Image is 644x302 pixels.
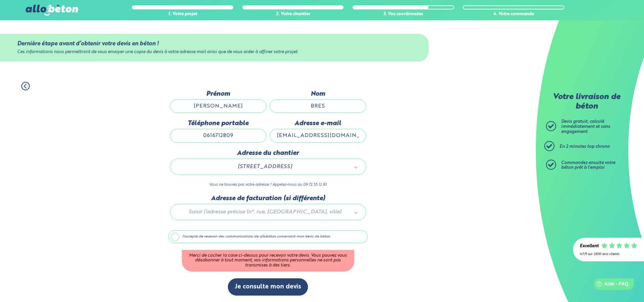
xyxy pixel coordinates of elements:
[17,50,412,55] div: Ces informations nous permettront de vous envoyer une copie du devis à votre adresse mail ainsi q...
[270,99,366,113] input: Quel est votre nom de famille ?
[132,12,233,17] div: 1. Votre projet
[170,129,266,142] input: ex : 0642930817
[168,230,368,243] label: J'accepte de recevoir des communications de allobéton concernant mon devis de béton.
[228,278,308,296] button: Je consulte mon devis
[170,182,366,188] p: Vous ne trouvez pas votre adresse ? Appelez-nous au 09 72 55 12 83
[180,162,350,171] span: [STREET_ADDRESS]
[177,162,359,171] a: [STREET_ADDRESS]
[270,129,366,142] input: ex : contact@allobeton.fr
[170,90,266,98] label: Prénom
[26,5,78,16] img: allobéton
[170,99,266,113] input: Quel est votre prénom ?
[463,12,564,17] div: 4. Votre commande
[17,41,412,47] div: Dernière étape avant d’obtenir votre devis en béton !
[170,149,366,157] label: Adresse du chantier
[270,120,366,127] label: Adresse e-mail
[242,12,344,17] div: 2. Votre chantier
[353,12,454,17] div: 3. Vos coordonnées
[270,90,366,98] label: Nom
[170,120,266,127] label: Téléphone portable
[182,250,354,272] div: Merci de cocher la case ci-dessus pour recevoir votre devis. Vous pouvez vous désabonner à tout m...
[584,276,637,295] iframe: Help widget launcher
